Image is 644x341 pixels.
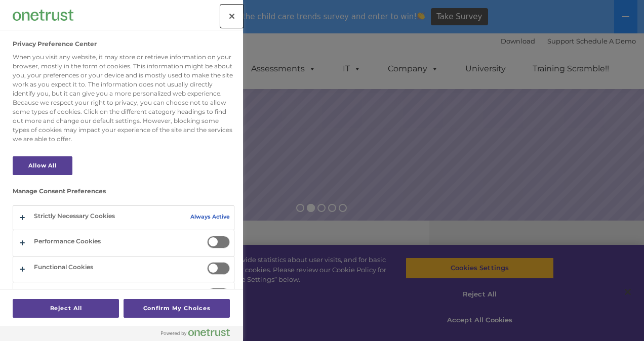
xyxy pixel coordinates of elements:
img: Powered by OneTrust Opens in a new Tab [161,328,230,336]
h3: Manage Consent Preferences [13,188,234,200]
button: Allow All [13,156,72,175]
h2: Privacy Preference Center [13,40,97,48]
span: Last name [141,67,172,74]
img: Company Logo [13,10,73,20]
a: Powered by OneTrust Opens in a new Tab [161,328,238,341]
button: Reject All [13,299,119,318]
div: When you visit any website, it may store or retrieve information on your browser, mostly in the f... [13,53,234,144]
button: Confirm My Choices [124,299,230,318]
button: Close [221,5,243,27]
div: Company Logo [13,5,73,25]
span: Phone number [141,108,184,116]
